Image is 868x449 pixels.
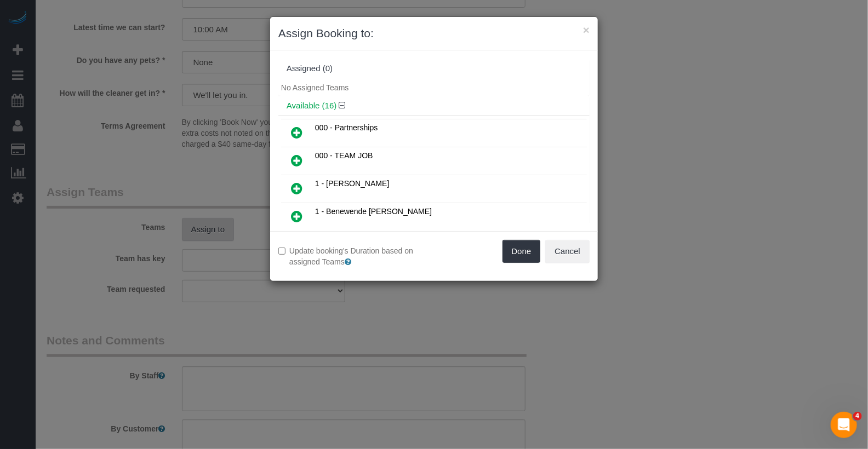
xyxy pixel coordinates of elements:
span: 1 - Benewende [PERSON_NAME] [315,207,432,216]
span: No Assigned Teams [281,83,349,92]
button: Cancel [545,240,590,263]
input: Update booking's Duration based on assigned Teams [278,247,285,255]
div: Assigned (0) [287,64,581,73]
span: 000 - Partnerships [315,123,378,132]
iframe: Intercom live chat [831,412,857,438]
span: 000 - TEAM JOB [315,151,373,160]
span: 1 - [PERSON_NAME] [315,179,389,188]
span: 4 [853,412,862,421]
h3: Assign Booking to: [278,25,590,42]
label: Update booking's Duration based on assigned Teams [278,245,426,267]
button: Done [502,240,541,263]
h4: Available (16) [287,101,581,111]
button: × [583,24,590,36]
